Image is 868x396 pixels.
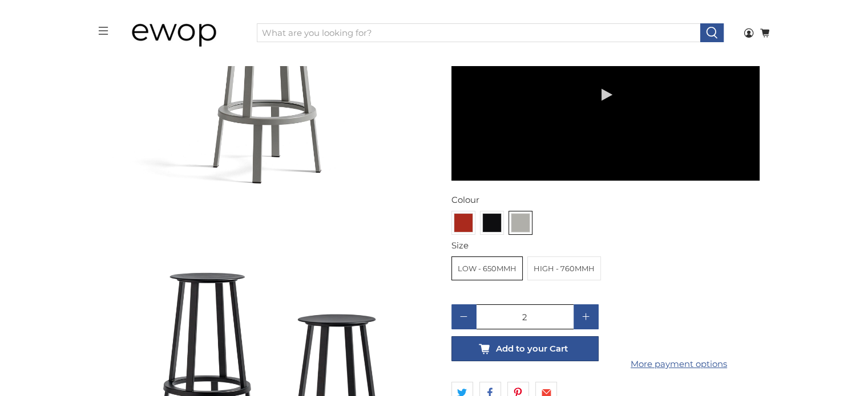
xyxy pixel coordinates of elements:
[496,344,568,354] span: Add to your Cart
[452,257,522,280] label: Low - 650mmH
[451,239,760,252] div: Size
[528,257,600,280] label: High - 760mmH
[257,23,701,43] input: What are you looking for?
[451,194,760,207] div: Colour
[451,336,599,361] button: Add to your Cart
[605,358,753,371] a: More payment options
